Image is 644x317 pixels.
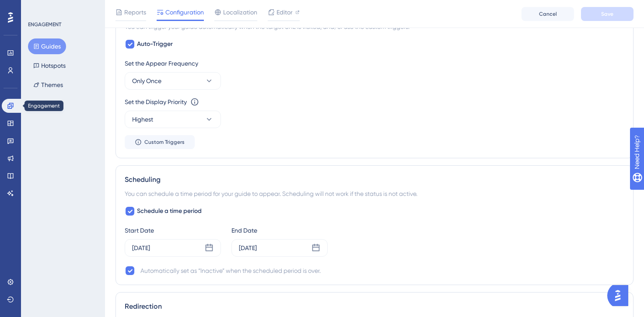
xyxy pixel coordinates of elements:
div: Set the Display Priority [125,97,187,107]
span: Need Help? [21,2,55,13]
div: [DATE] [239,243,257,253]
span: Localization [223,7,257,17]
span: Editor [276,7,293,17]
div: Redirection [125,301,624,312]
span: Auto-Trigger [137,39,173,49]
div: Automatically set as “Inactive” when the scheduled period is over. [140,265,321,276]
div: Set the Appear Frequency [125,58,624,69]
button: Themes [28,77,68,93]
span: Cancel [539,10,557,17]
span: Schedule a time period [137,206,202,216]
div: Start Date [125,225,221,236]
button: Custom Triggers [125,135,195,149]
button: Cancel [521,7,574,21]
span: Reports [124,7,146,17]
button: Highest [125,111,221,128]
span: Custom Triggers [144,139,185,146]
div: End Date [231,225,328,236]
div: You can schedule a time period for your guide to appear. Scheduling will not work if the status i... [125,188,624,199]
span: Configuration [165,7,204,17]
button: Save [581,7,633,21]
iframe: UserGuiding AI Assistant Launcher [607,282,633,309]
button: Hotspots [28,58,71,73]
span: Highest [132,114,153,125]
div: [DATE] [132,243,150,253]
div: Scheduling [125,174,624,185]
span: Only Once [132,76,161,86]
button: Guides [28,38,66,54]
span: Save [601,10,613,17]
button: Only Once [125,72,221,90]
div: ENGAGEMENT [28,21,61,28]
